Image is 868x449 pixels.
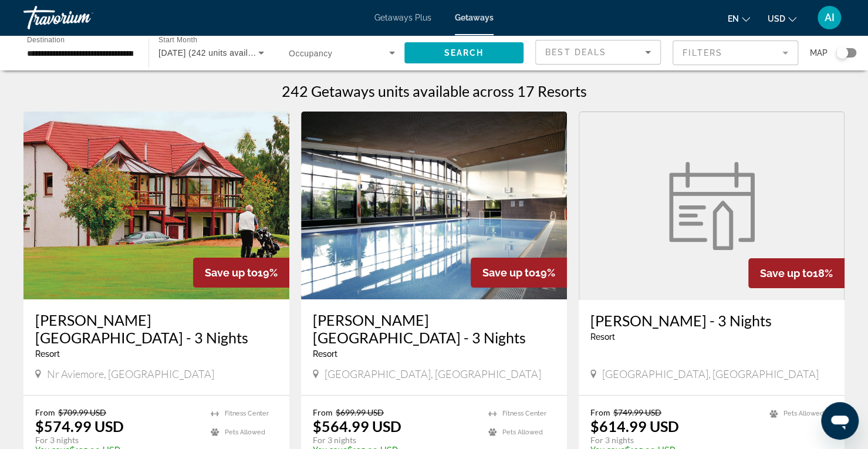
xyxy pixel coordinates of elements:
[313,407,333,417] span: From
[768,14,785,23] span: USD
[825,12,835,23] span: AI
[590,332,615,342] span: Resort
[313,311,555,346] a: [PERSON_NAME][GEOGRAPHIC_DATA] - 3 Nights
[58,407,106,417] span: $709.99 USD
[313,417,401,435] p: $564.99 USD
[313,435,477,445] p: For 3 nights
[502,428,543,436] span: Pets Allowed
[760,267,813,279] span: Save up to
[814,5,845,30] button: User Menu
[313,349,337,359] span: Resort
[768,10,796,27] button: Change currency
[325,367,541,380] span: [GEOGRAPHIC_DATA], [GEOGRAPHIC_DATA]
[225,428,265,436] span: Pets Allowed
[590,435,758,445] p: For 3 nights
[158,48,268,58] span: [DATE] (242 units available)
[662,162,762,250] img: week.svg
[301,112,567,299] img: 0324O01X.jpg
[27,36,65,43] span: Destination
[482,266,535,279] span: Save up to
[810,45,828,61] span: Map
[23,2,141,33] a: Travorium
[205,266,258,279] span: Save up to
[23,112,289,299] img: 1848E01X.jpg
[545,45,651,59] mat-select: Sort by
[590,312,833,329] a: [PERSON_NAME] - 3 Nights
[47,367,214,380] span: Nr Aviemore, [GEOGRAPHIC_DATA]
[35,311,278,346] a: [PERSON_NAME] [GEOGRAPHIC_DATA] - 3 Nights
[374,13,431,22] a: Getaways Plus
[193,258,289,288] div: 19%
[35,349,60,359] span: Resort
[728,14,739,23] span: en
[602,367,819,380] span: [GEOGRAPHIC_DATA], [GEOGRAPHIC_DATA]
[404,42,523,63] button: Search
[455,13,494,22] a: Getaways
[35,435,199,445] p: For 3 nights
[590,417,679,435] p: $614.99 USD
[35,417,124,435] p: $574.99 USD
[821,402,859,440] iframe: Button to launch messaging window
[673,40,798,66] button: Filter
[502,410,546,417] span: Fitness Center
[336,407,384,417] span: $699.99 USD
[225,410,269,417] span: Fitness Center
[590,407,610,417] span: From
[613,407,661,417] span: $749.99 USD
[35,407,55,417] span: From
[282,82,587,100] h1: 242 Getaways units available across 17 Resorts
[444,48,484,58] span: Search
[158,36,197,44] span: Start Month
[289,49,332,58] span: Occupancy
[545,48,606,57] span: Best Deals
[471,258,567,288] div: 19%
[728,10,750,27] button: Change language
[748,258,845,288] div: 18%
[783,410,824,417] span: Pets Allowed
